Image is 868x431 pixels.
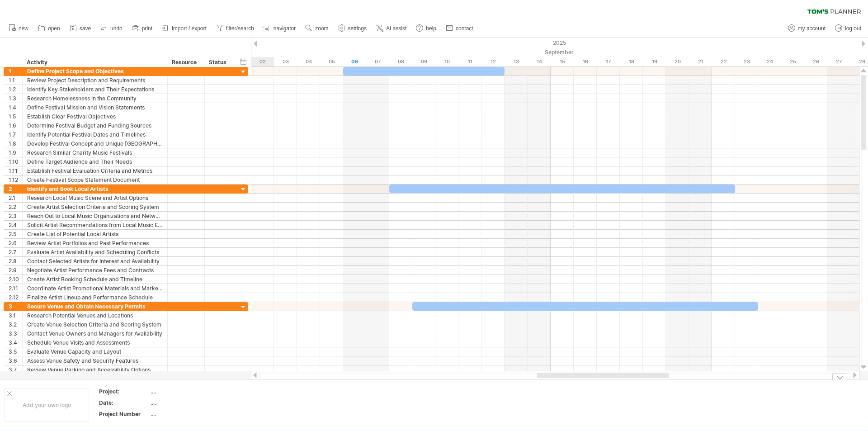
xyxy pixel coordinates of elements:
div: hide legend [832,373,847,380]
div: 2.11 [9,284,22,293]
div: 1.1 [9,76,22,85]
div: Research Potential Venues and Locations [27,311,163,320]
div: Wednesday, 10 September 2025 [435,57,458,66]
div: Identify Key Stakeholders and Their Expectations [27,85,163,94]
div: 1.12 [9,175,22,184]
div: Friday, 5 September 2025 [320,57,343,66]
div: Establish Festival Evaluation Criteria and Metrics [27,166,163,175]
div: Sunday, 7 September 2025 [366,57,389,66]
div: 2.2 [9,203,22,211]
div: Tuesday, 2 September 2025 [251,57,274,66]
div: Evaluate Artist Availability and Scheduling Conflicts [27,248,163,256]
div: 3.1 [9,311,22,320]
div: 1.6 [9,121,22,130]
div: Create Venue Selection Criteria and Scoring System [27,320,163,329]
div: Monday, 22 September 2025 [712,57,735,66]
div: .... [151,410,226,418]
div: 2.12 [9,293,22,302]
div: Add your own logo [5,388,89,422]
div: Project Number [99,410,149,418]
div: 2 [9,185,22,193]
span: log out [845,25,861,32]
div: Define Target Audience and Their Needs [27,157,163,166]
a: navigator [261,23,298,34]
div: Research Local Music Scene and Artist Options [27,194,163,202]
div: 2.10 [9,275,22,284]
div: Create List of Potential Local Artists [27,230,163,238]
div: Thursday, 11 September 2025 [458,57,481,66]
div: 3.4 [9,338,22,347]
div: Define Festival Mission and Vision Statements [27,103,163,112]
span: help [426,25,436,32]
div: Wednesday, 3 September 2025 [274,57,297,66]
div: Contact Venue Owners and Managers for Availability [27,329,163,338]
div: Saturday, 27 September 2025 [827,57,850,66]
span: AI assist [386,25,406,32]
div: Monday, 15 September 2025 [551,57,574,66]
div: Determine Festival Budget and Funding Sources [27,121,163,130]
div: Contact Selected Artists for Interest and Availability [27,257,163,265]
div: 2.6 [9,239,22,247]
div: 1 [9,67,22,76]
div: Research Homelessness in the Community [27,94,163,103]
a: save [67,23,94,34]
a: AI assist [374,23,409,34]
div: .... [151,388,226,395]
div: Research Similar Charity Music Festivals [27,148,163,157]
div: 1.5 [9,112,22,121]
a: settings [336,23,369,34]
div: 2.5 [9,230,22,238]
div: Evaluate Venue Capacity and Layout [27,347,163,356]
div: Define Project Scope and Objectives [27,67,163,76]
div: Schedule Venue Visits and Assessments [27,338,163,347]
div: Assess Venue Safety and Security Features [27,356,163,365]
span: settings [348,25,367,32]
div: Create Artist Booking Schedule and Timeline [27,275,163,284]
div: Thursday, 4 September 2025 [297,57,320,66]
div: Review Venue Parking and Accessibility Options [27,365,163,374]
div: Sunday, 21 September 2025 [689,57,712,66]
div: Wednesday, 24 September 2025 [758,57,781,66]
div: 2.9 [9,266,22,275]
div: 1.7 [9,130,22,139]
span: navigator [274,25,296,32]
div: 2.7 [9,248,22,256]
span: new [19,25,28,32]
div: 2.8 [9,257,22,265]
div: Sunday, 14 September 2025 [528,57,551,66]
span: open [48,25,60,32]
span: zoom [315,25,328,32]
div: Finalize Artist Lineup and Performance Schedule [27,293,163,302]
a: import / export [160,23,209,34]
div: 1.3 [9,94,22,103]
div: 1.4 [9,103,22,112]
a: print [130,23,155,34]
div: Solicit Artist Recommendations from Local Music Experts [27,221,163,229]
div: 1.11 [9,166,22,175]
div: Thursday, 18 September 2025 [620,57,643,66]
span: undo [110,25,123,32]
div: Friday, 19 September 2025 [643,57,666,66]
div: Saturday, 6 September 2025 [343,57,366,66]
div: Tuesday, 16 September 2025 [574,57,597,66]
div: Resource [172,58,199,67]
div: Create Festival Scope Statement Document [27,175,163,184]
div: 2.1 [9,194,22,202]
div: Develop Festival Concept and Unique [GEOGRAPHIC_DATA] [27,139,163,148]
div: Wednesday, 17 September 2025 [597,57,620,66]
div: 3.5 [9,347,22,356]
span: contact [456,25,473,32]
span: save [80,25,91,32]
div: 3.3 [9,329,22,338]
a: open [36,23,63,34]
a: new [6,23,31,34]
div: Friday, 12 September 2025 [481,57,505,66]
div: 2.3 [9,212,22,220]
div: Review Project Description and Requirements [27,76,163,85]
a: help [414,23,439,34]
div: 1.10 [9,157,22,166]
div: 2.4 [9,221,22,229]
div: Date: [99,399,149,407]
div: 3.6 [9,356,22,365]
div: Saturday, 13 September 2025 [505,57,528,66]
